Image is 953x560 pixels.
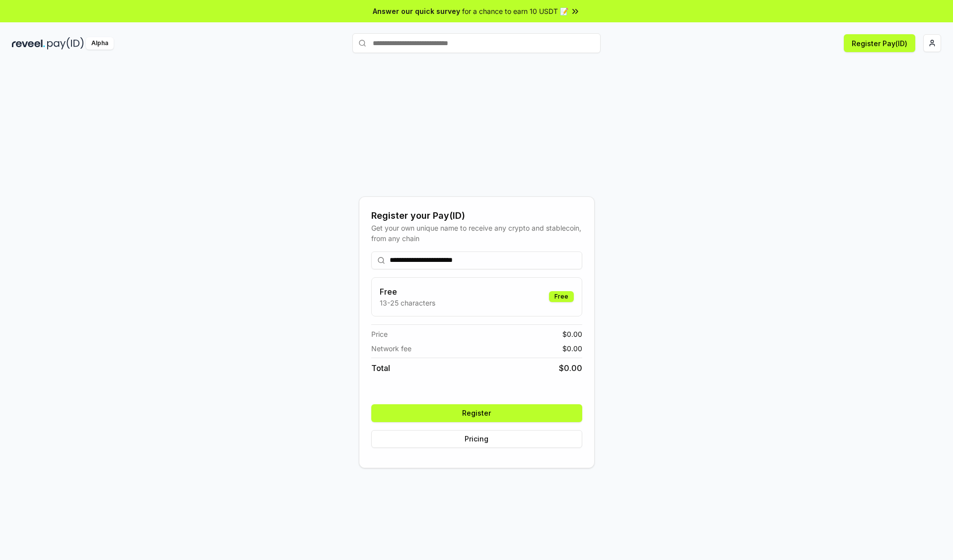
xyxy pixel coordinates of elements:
[371,362,390,374] span: Total
[371,223,582,244] div: Get your own unique name to receive any crypto and stablecoin, from any chain
[371,209,582,223] div: Register your Pay(ID)
[380,286,435,298] h3: Free
[549,291,574,302] div: Free
[462,6,568,16] span: for a chance to earn 10 USDT 📝
[12,37,45,50] img: reveel_dark
[47,37,84,50] img: pay_id
[371,404,582,422] button: Register
[371,430,582,448] button: Pricing
[844,34,915,52] button: Register Pay(ID)
[373,6,460,16] span: Answer our quick survey
[559,362,582,374] span: $ 0.00
[562,343,582,354] span: $ 0.00
[371,343,411,354] span: Network fee
[86,37,114,50] div: Alpha
[371,329,388,339] span: Price
[380,298,435,308] p: 13-25 characters
[562,329,582,339] span: $ 0.00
